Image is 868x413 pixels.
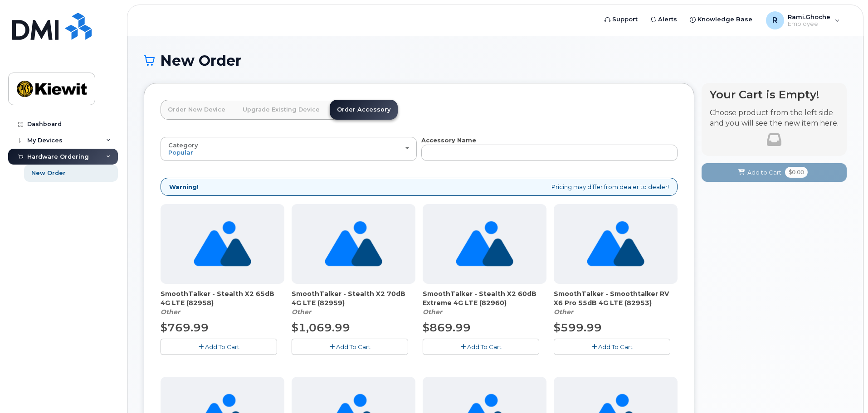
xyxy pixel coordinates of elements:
[747,168,781,177] span: Add to Cart
[829,374,861,406] iframe: Messenger Launcher
[292,339,408,355] button: Add To Cart
[423,308,442,316] em: Other
[554,308,573,316] em: Other
[554,289,678,316] div: SmoothTalker - Smoothtalker RV X6 Pro 55dB 4G LTE (82953)
[587,204,644,284] img: no_image_found-2caef05468ed5679b831cfe6fc140e25e0c280774317ffc20a367ab7fd17291e.png
[161,321,209,334] span: $769.99
[144,53,847,68] h1: New Order
[336,343,371,350] span: Add To Cart
[161,308,180,316] em: Other
[161,289,284,316] div: SmoothTalker - Stealth X2 65dB 4G LTE (82958)
[554,289,678,307] span: SmoothTalker - Smoothtalker RV X6 Pro 55dB 4G LTE (82953)
[168,149,193,156] span: Popular
[161,289,284,307] span: SmoothTalker - Stealth X2 65dB 4G LTE (82958)
[325,204,382,284] img: no_image_found-2caef05468ed5679b831cfe6fc140e25e0c280774317ffc20a367ab7fd17291e.png
[161,137,417,160] button: Category Popular
[292,289,415,307] span: SmoothTalker - Stealth X2 70dB 4G LTE (82959)
[205,343,239,350] span: Add To Cart
[710,88,839,101] h4: Your Cart is Empty!
[168,141,198,149] span: Category
[194,204,251,284] img: no_image_found-2caef05468ed5679b831cfe6fc140e25e0c280774317ffc20a367ab7fd17291e.png
[554,321,602,334] span: $599.99
[161,100,233,120] a: Order New Device
[235,100,327,120] a: Upgrade Existing Device
[421,136,476,144] strong: Accessory Name
[330,100,398,120] a: Order Accessory
[423,289,546,316] div: SmoothTalker - Stealth X2 60dB Extreme 4G LTE (82960)
[554,339,670,355] button: Add To Cart
[161,339,277,355] button: Add To Cart
[456,204,513,284] img: no_image_found-2caef05468ed5679b831cfe6fc140e25e0c280774317ffc20a367ab7fd17291e.png
[702,163,847,182] button: Add to Cart $0.00
[710,108,839,129] p: Choose product from the left side and you will see the new item here.
[161,178,678,196] div: Pricing may differ from dealer to dealer!
[292,308,311,316] em: Other
[785,167,808,178] span: $0.00
[467,343,502,350] span: Add To Cart
[292,321,350,334] span: $1,069.99
[598,343,633,350] span: Add To Cart
[169,183,199,191] strong: Warning!
[292,289,415,316] div: SmoothTalker - Stealth X2 70dB 4G LTE (82959)
[423,339,539,355] button: Add To Cart
[423,289,546,307] span: SmoothTalker - Stealth X2 60dB Extreme 4G LTE (82960)
[423,321,471,334] span: $869.99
